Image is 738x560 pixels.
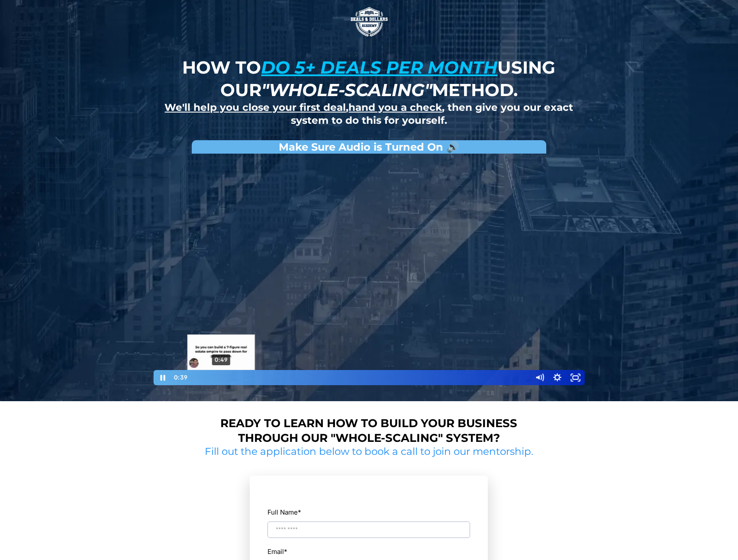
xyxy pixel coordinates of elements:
[261,57,497,78] u: do 5+ deals per month
[220,416,517,445] strong: Ready to learn how to build your business through our "whole-scaling" system?
[267,546,287,557] label: Email
[267,506,301,518] label: Full Name
[164,101,573,126] strong: , , then give you our exact system to do this for yourself.
[202,445,537,458] h2: Fill out the application below to book a call to join our mentorship.
[279,141,459,153] strong: Make Sure Audio is Turned On 🔊
[164,101,346,113] u: We'll help you close your first deal
[261,79,432,100] em: "whole-scaling"
[348,101,442,113] u: hand you a check
[182,57,555,100] strong: How to using our method.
